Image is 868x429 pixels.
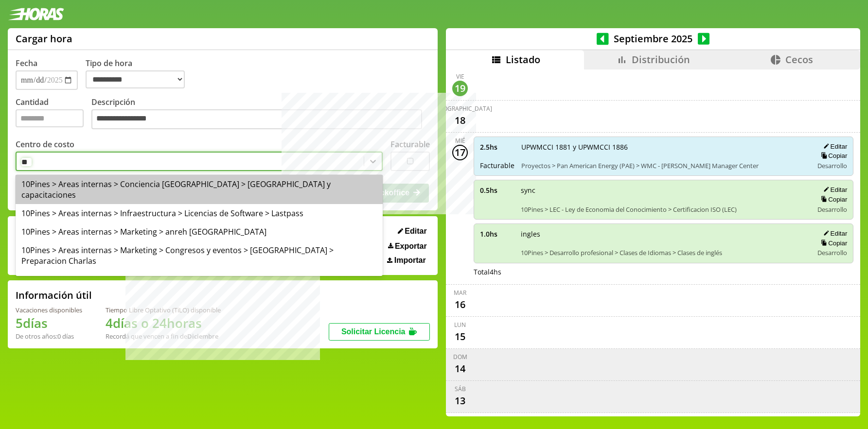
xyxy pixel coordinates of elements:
[480,161,514,170] span: Facturable
[16,289,92,302] h2: Información útil
[452,81,468,96] div: 19
[521,229,806,239] span: ingles
[16,241,383,270] div: 10Pines > Areas internas > Marketing > Congresos y eventos > [GEOGRAPHIC_DATA] > Preparacion Charlas
[454,321,466,329] div: lun
[91,109,422,130] textarea: Descripción
[405,227,426,236] span: Editar
[329,323,430,341] button: Solicitar Licencia
[480,229,514,239] span: 1.0 hs
[106,306,221,314] div: Tiempo Libre Optativo (TiLO) disponible
[452,329,468,344] div: 15
[609,32,698,45] span: Septiembre 2025
[16,139,74,150] label: Centro de costo
[395,226,430,236] button: Editar
[455,137,465,145] div: mié
[818,195,847,204] button: Copiar
[817,161,847,170] span: Desarrollo
[453,353,467,361] div: dom
[106,332,221,341] div: Recordá que vencen a fin de
[820,229,847,238] button: Editar
[521,186,806,195] span: sync
[187,332,218,341] b: Diciembre
[820,142,847,151] button: Editar
[91,97,430,132] label: Descripción
[452,145,468,160] div: 17
[818,239,847,247] button: Copiar
[521,248,806,257] span: 10Pines > Desarrollo profesional > Clases de Idiomas > Clases de inglés
[16,32,72,45] h1: Cargar hora
[395,242,427,251] span: Exportar
[16,223,383,241] div: 10Pines > Areas internas > Marketing > anreh [GEOGRAPHIC_DATA]
[106,314,221,332] h1: 4 días o 24 horas
[16,175,383,204] div: 10Pines > Areas internas > Conciencia [GEOGRAPHIC_DATA] > [GEOGRAPHIC_DATA] y capacitaciones
[820,186,847,194] button: Editar
[632,53,690,66] span: Distribución
[817,205,847,214] span: Desarrollo
[452,297,468,312] div: 16
[817,248,847,257] span: Desarrollo
[16,314,82,332] h1: 5 días
[480,186,514,195] span: 0.5 hs
[16,97,91,132] label: Cantidad
[16,306,82,314] div: Vacaciones disponibles
[16,58,37,69] label: Fecha
[86,70,185,88] select: Tipo de hora
[521,161,806,170] span: Proyectos > Pan American Energy (PAE) > WMC - [PERSON_NAME] Manager Center
[455,385,466,393] div: sáb
[446,69,860,415] div: scrollable content
[86,58,193,90] label: Tipo de hora
[341,327,406,336] span: Solicitar Licencia
[521,142,806,152] span: UPWMCCI 1881 y UPWMCCI 1886
[474,267,853,276] div: Total 4 hs
[456,72,464,81] div: vie
[785,53,813,66] span: Cecos
[428,104,492,113] div: [DEMOGRAPHIC_DATA]
[818,152,847,160] button: Copiar
[452,113,468,128] div: 18
[385,241,430,251] button: Exportar
[480,142,514,152] span: 2.5 hs
[452,393,468,409] div: 13
[454,289,466,297] div: mar
[16,109,84,127] input: Cantidad
[521,205,806,214] span: 10Pines > LEC - Ley de Economia del Conocimiento > Certificacion ISO (LEC)
[506,53,540,66] span: Listado
[394,256,426,265] span: Importar
[16,332,82,341] div: De otros años: 0 días
[16,204,383,223] div: 10Pines > Areas internas > Infraestructura > Licencias de Software > Lastpass
[8,8,64,20] img: logotipo
[452,361,468,377] div: 14
[16,270,383,299] div: 10Pines > Areas internas > Marketing > Webinar > Webinar Tecnicas Avanzadas de Diseño - Parte 1 -...
[390,139,430,150] label: Facturable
